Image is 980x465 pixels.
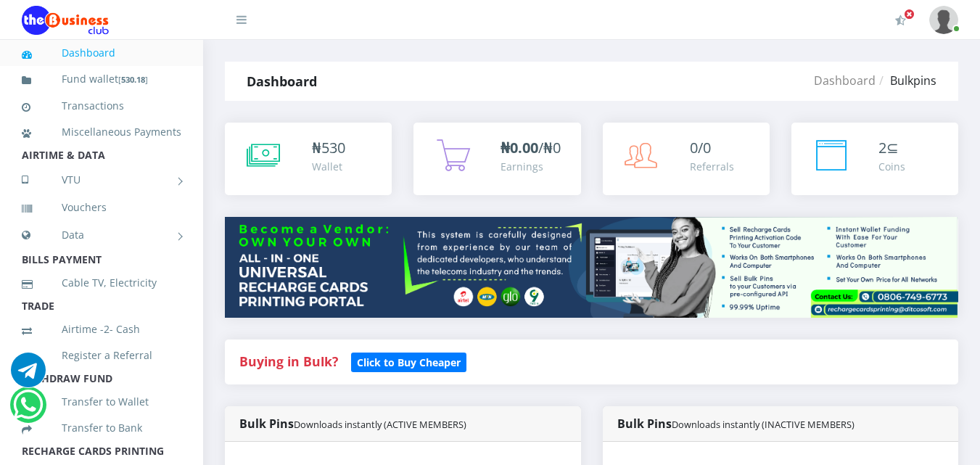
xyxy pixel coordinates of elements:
[22,313,181,346] a: Airtime -2- Cash
[22,385,181,419] a: Transfer to Wallet
[603,123,770,195] a: 0/0 Referrals
[357,355,461,369] b: Click to Buy Cheaper
[22,6,109,35] img: Logo
[22,411,181,445] a: Transfer to Bank
[225,123,392,195] a: ₦530 Wallet
[904,9,915,20] span: Activate Your Membership
[413,123,580,195] a: ₦0.00/₦0 Earnings
[22,266,181,300] a: Cable TV, Electricity
[22,162,181,198] a: VTU
[929,6,958,34] img: User
[878,137,905,159] div: ⊆
[312,159,345,174] div: Wallet
[11,363,46,387] a: Chat for support
[13,398,43,422] a: Chat for support
[501,138,538,157] b: ₦0.00
[225,217,958,318] img: multitenant_rcp.png
[22,339,181,372] a: Register a Referral
[22,115,181,149] a: Miscellaneous Payments
[672,418,855,431] small: Downloads instantly (INACTIVE MEMBERS)
[247,73,317,90] strong: Dashboard
[814,73,876,89] a: Dashboard
[312,137,345,159] div: ₦
[22,62,181,96] a: Fund wallet[530.18]
[118,74,148,85] small: [ ]
[617,416,855,432] strong: Bulk Pins
[22,217,181,253] a: Data
[690,138,711,157] span: 0/0
[121,74,145,85] b: 530.18
[878,159,905,174] div: Coins
[239,416,466,432] strong: Bulk Pins
[501,159,561,174] div: Earnings
[878,138,886,157] span: 2
[501,138,561,157] span: /₦0
[22,36,181,70] a: Dashboard
[876,72,936,89] li: Bulkpins
[22,191,181,224] a: Vouchers
[351,353,466,370] a: Click to Buy Cheaper
[239,353,338,370] strong: Buying in Bulk?
[22,89,181,123] a: Transactions
[321,138,345,157] span: 530
[690,159,734,174] div: Referrals
[294,418,466,431] small: Downloads instantly (ACTIVE MEMBERS)
[895,15,906,26] i: Activate Your Membership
